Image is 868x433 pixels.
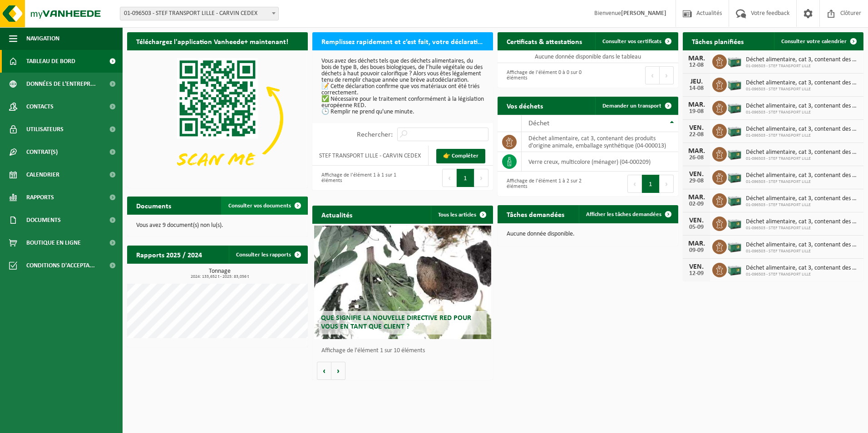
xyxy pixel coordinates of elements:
[127,32,297,50] h2: Téléchargez l'application Vanheede+ maintenant!
[746,265,859,272] span: Déchet alimentaire, cat 3, contenant des produits d'origine animale, emballage s...
[522,152,678,172] td: verre creux, multicolore (ménager) (04-000209)
[26,163,59,186] span: Calendrier
[602,103,661,109] span: Demander un transport
[727,53,742,69] img: PB-LB-0680-HPE-GN-01
[746,103,859,110] span: Déchet alimentaire, cat 3, contenant des produits d'origine animale, emballage s...
[746,202,859,208] span: 01-096503 - STEF TRANSPORT LILLE
[687,178,705,184] div: 29-08
[687,224,705,231] div: 05-09
[132,275,308,279] span: 2024: 133,652 t - 2025: 83,056 t
[746,272,859,277] span: 01-096503 - STEF TRANSPORT LILLE
[621,10,666,17] strong: [PERSON_NAME]
[312,206,361,223] h2: Actualités
[357,131,393,138] label: Rechercher:
[120,7,279,20] span: 01-096503 - STEF TRANSPORT LILLE - CARVIN CEDEX
[321,315,471,330] span: Que signifie la nouvelle directive RED pour vous en tant que client ?
[321,348,488,354] p: Affichage de l'élément 1 sur 10 éléments
[746,64,859,69] span: 01-096503 - STEF TRANSPORT LILLE
[595,32,677,50] a: Consulter vos certificats
[595,97,677,115] a: Demander un transport
[312,32,493,50] h2: Remplissez rapidement et c’est fait, votre déclaration RED pour 2025
[457,169,474,187] button: 1
[314,226,491,339] a: Que signifie la nouvelle directive RED pour vous en tant que client ?
[498,205,573,223] h2: Tâches demandées
[502,65,583,85] div: Affichage de l'élément 0 à 0 sur 0 éléments
[26,95,54,118] span: Contacts
[727,99,742,115] img: PB-LB-0680-HPE-GN-01
[727,238,742,254] img: PB-LB-0680-HPE-GN-01
[727,146,742,161] img: PB-LB-0680-HPE-GN-01
[687,194,705,201] div: MAR.
[602,39,661,44] span: Consulter vos certificats
[120,7,278,20] span: 01-096503 - STEF TRANSPORT LILLE - CARVIN CEDEX
[317,362,331,380] button: Vorige
[498,32,591,50] h2: Certificats & attestations
[727,76,742,92] img: PB-LB-0680-HPE-GN-01
[642,175,660,193] button: 1
[727,215,742,231] img: PB-LB-0680-HPE-GN-01
[746,249,859,254] span: 01-096503 - STEF TRANSPORT LILLE
[442,169,457,187] button: Previous
[474,169,488,187] button: Next
[321,58,484,115] p: Vous avez des déchets tels que des déchets alimentaires, du bois de type B, des boues biologiques...
[727,261,742,277] img: PB-LB-0680-HPE-GN-01
[687,201,705,207] div: 02-09
[727,192,742,207] img: PB-LB-0680-HPE-GN-01
[687,132,705,138] div: 22-08
[746,156,859,162] span: 01-096503 - STEF TRANSPORT LILLE
[221,197,307,215] a: Consulter vos documents
[132,268,308,279] h3: Tonnage
[317,168,398,188] div: Affichage de l'élément 1 à 1 sur 1 éléments
[687,101,705,108] div: MAR.
[687,171,705,178] div: VEN.
[727,169,742,184] img: PB-LB-0680-HPE-GN-01
[331,362,345,380] button: Volgende
[774,32,863,50] a: Consulter votre calendrier
[26,209,61,231] span: Documents
[687,271,705,277] div: 12-09
[746,133,859,138] span: 01-096503 - STEF TRANSPORT LILLE
[687,217,705,224] div: VEN.
[687,85,705,92] div: 14-08
[687,55,705,62] div: MAR.
[746,172,859,179] span: Déchet alimentaire, cat 3, contenant des produits d'origine animale, emballage s...
[528,120,549,127] span: Déchet
[127,197,180,214] h2: Documents
[26,254,95,277] span: Conditions d'accepta...
[660,175,674,193] button: Next
[579,205,677,223] a: Afficher les tâches demandées
[687,148,705,155] div: MAR.
[26,186,54,209] span: Rapports
[687,155,705,161] div: 26-08
[26,27,59,50] span: Navigation
[687,247,705,254] div: 09-09
[687,62,705,69] div: 12-08
[687,124,705,132] div: VEN.
[127,246,211,263] h2: Rapports 2025 / 2024
[26,231,81,254] span: Boutique en ligne
[228,203,291,209] span: Consulter vos documents
[746,226,859,231] span: 01-096503 - STEF TRANSPORT LILLE
[26,118,64,141] span: Utilisateurs
[746,195,859,202] span: Déchet alimentaire, cat 3, contenant des produits d'origine animale, emballage s...
[687,240,705,247] div: MAR.
[26,50,75,73] span: Tableau de bord
[586,212,661,217] span: Afficher les tâches demandées
[746,179,859,185] span: 01-096503 - STEF TRANSPORT LILLE
[687,78,705,85] div: JEU.
[746,149,859,156] span: Déchet alimentaire, cat 3, contenant des produits d'origine animale, emballage s...
[498,97,552,114] h2: Vos déchets
[746,87,859,92] span: 01-096503 - STEF TRANSPORT LILLE
[683,32,753,50] h2: Tâches planifiées
[498,50,678,63] td: Aucune donnée disponible dans le tableau
[431,206,492,224] a: Tous les articles
[746,126,859,133] span: Déchet alimentaire, cat 3, contenant des produits d'origine animale, emballage s...
[687,108,705,115] div: 19-08
[727,123,742,138] img: PB-LB-0680-HPE-GN-01
[502,174,583,194] div: Affichage de l'élément 1 à 2 sur 2 éléments
[136,222,299,229] p: Vous avez 9 document(s) non lu(s).
[746,110,859,115] span: 01-096503 - STEF TRANSPORT LILLE
[645,66,660,84] button: Previous
[26,141,58,163] span: Contrat(s)
[229,246,307,264] a: Consulter les rapports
